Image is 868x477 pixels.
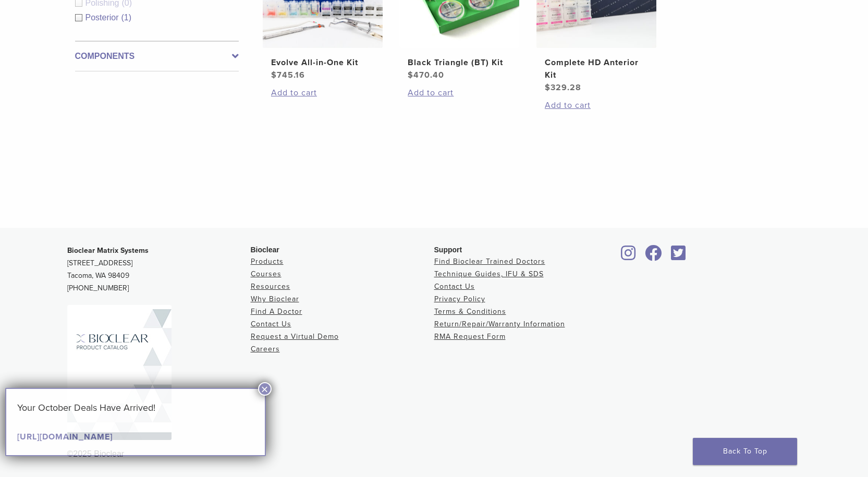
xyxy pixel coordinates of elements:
a: Courses [251,270,282,278]
bdi: 329.28 [545,82,581,93]
a: Add to cart: “Complete HD Anterior Kit” [545,99,648,112]
a: Why Bioclear [251,295,299,303]
div: ©2025 Bioclear [67,448,801,460]
span: $ [271,70,277,80]
a: RMA Request Form [434,332,506,341]
h2: Complete HD Anterior Kit [545,56,648,81]
bdi: 470.40 [408,70,444,80]
span: (1) [121,13,132,22]
a: Contact Us [251,320,291,328]
bdi: 745.16 [271,70,305,80]
a: Products [251,257,284,266]
a: Privacy Policy [434,295,485,303]
span: Support [434,246,462,254]
a: Contact Us [434,282,475,291]
h2: Evolve All-in-One Kit [271,56,374,69]
img: Bioclear [67,305,172,440]
p: [STREET_ADDRESS] Tacoma, WA 98409 [PHONE_NUMBER] [67,244,251,295]
a: Resources [251,282,290,291]
span: Bioclear [251,246,279,254]
span: $ [408,70,413,80]
span: $ [545,82,551,93]
a: Add to cart: “Black Triangle (BT) Kit” [408,87,511,99]
a: Back To Top [693,438,797,465]
a: Bioclear [668,251,690,262]
a: Find Bioclear Trained Doctors [434,257,545,266]
a: Bioclear [642,251,666,262]
span: Posterior [85,13,121,22]
button: Close [258,382,272,396]
h2: Black Triangle (BT) Kit [408,56,511,69]
a: Bioclear [618,251,640,262]
label: Components [75,50,239,63]
a: Request a Virtual Demo [251,332,339,341]
a: Technique Guides, IFU & SDS [434,270,544,278]
a: [URL][DOMAIN_NAME] [17,432,113,442]
a: Terms & Conditions [434,307,506,316]
a: Find A Doctor [251,307,302,316]
a: Careers [251,345,280,353]
p: Your October Deals Have Arrived! [17,400,254,415]
a: Return/Repair/Warranty Information [434,320,565,328]
a: Add to cart: “Evolve All-in-One Kit” [271,87,374,99]
strong: Bioclear Matrix Systems [67,246,149,255]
